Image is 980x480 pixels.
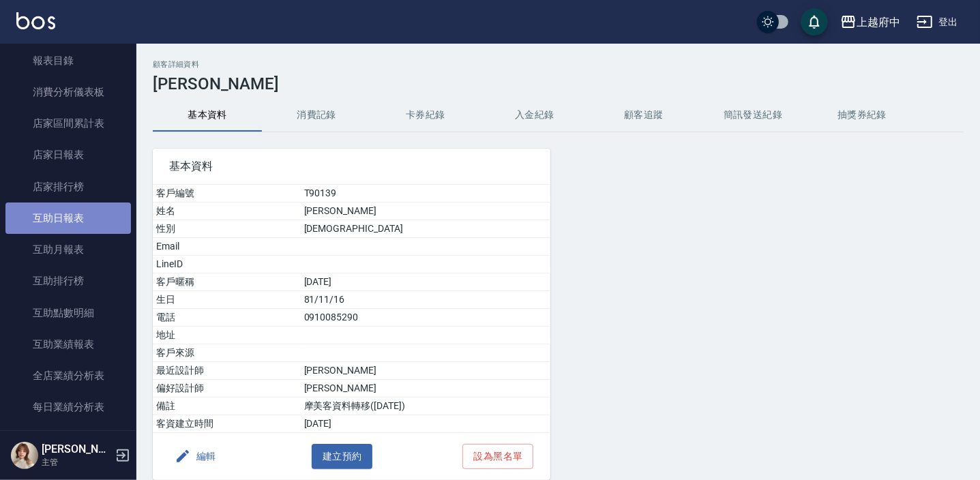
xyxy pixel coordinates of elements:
button: 設為黑名單 [462,444,533,469]
a: 店家排行榜 [5,171,131,202]
button: 基本資料 [153,99,262,132]
a: 互助排行榜 [5,265,131,297]
button: 卡券紀錄 [371,99,480,132]
a: 互助月報表 [5,234,131,265]
td: 客戶來源 [153,344,301,362]
td: 電話 [153,309,301,327]
a: 店家區間累計表 [5,108,131,139]
td: 偏好設計師 [153,380,301,397]
td: [DATE] [301,415,550,433]
td: T90139 [301,185,550,202]
h2: 顧客詳細資料 [153,60,964,69]
td: LineID [153,256,301,273]
td: [DATE] [301,273,550,291]
p: 主管 [42,456,111,468]
td: 性別 [153,220,301,238]
a: 互助日報表 [5,202,131,234]
td: Email [153,238,301,256]
button: 消費記錄 [262,99,371,132]
button: 顧客追蹤 [589,99,698,132]
td: 最近設計師 [153,362,301,380]
a: 互助點數明細 [5,297,131,329]
button: 編輯 [169,444,222,469]
a: 全店業績分析表 [5,360,131,391]
a: 報表目錄 [5,45,131,76]
td: [DEMOGRAPHIC_DATA] [301,220,550,238]
td: [PERSON_NAME] [301,362,550,380]
h5: [PERSON_NAME] [42,442,111,456]
td: 客資建立時間 [153,415,301,433]
button: 上越府中 [835,8,906,36]
td: 客戶暱稱 [153,273,301,291]
td: 地址 [153,327,301,344]
span: 基本資料 [169,160,534,173]
button: 登出 [911,10,964,35]
button: 入金紀錄 [480,99,589,132]
td: 0910085290 [301,309,550,327]
td: 摩美客資料轉移([DATE]) [301,397,550,415]
img: Person [11,442,38,469]
td: [PERSON_NAME] [301,380,550,397]
td: 姓名 [153,202,301,220]
button: 抽獎券紀錄 [807,99,917,132]
a: 消費分析儀表板 [5,76,131,108]
img: Logo [16,12,55,29]
button: save [801,8,828,35]
button: 建立預約 [312,444,373,469]
td: 備註 [153,397,301,415]
td: 生日 [153,291,301,309]
a: 互助業績報表 [5,329,131,360]
a: 每日業績分析表 [5,391,131,423]
td: 81/11/16 [301,291,550,309]
div: 上越府中 [857,14,900,31]
td: 客戶編號 [153,185,301,202]
h3: [PERSON_NAME] [153,74,964,93]
a: 營業統計分析表 [5,423,131,455]
td: [PERSON_NAME] [301,202,550,220]
button: 簡訊發送紀錄 [698,99,807,132]
a: 店家日報表 [5,139,131,170]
